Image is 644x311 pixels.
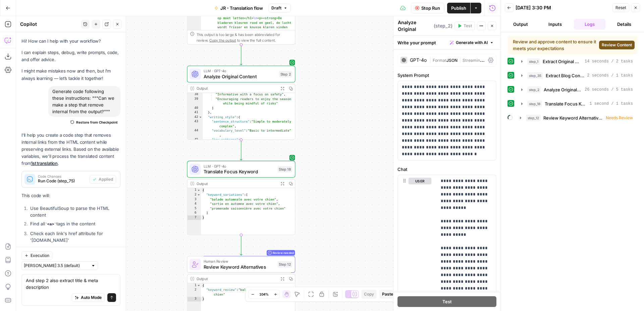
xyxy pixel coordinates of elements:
[585,58,633,64] span: 14 seconds / 2 tasks
[505,19,537,30] button: Output
[526,115,541,121] span: step_12
[26,277,116,291] textarea: And step 2 also extract title & meta description
[409,178,431,184] button: user
[543,115,603,121] span: Review Keyword Alternatives
[517,98,637,109] button: 1 second / 1 tasks
[268,4,290,12] button: Draft
[464,23,472,29] span: Test
[72,293,105,302] button: Auto Mode
[197,86,276,91] div: Output
[29,220,120,228] li: Find all tags in the content
[240,140,242,160] g: Edge from step_2 to step_18
[240,45,242,65] g: Edge from step_35 to step_2
[187,288,201,297] div: 2
[527,72,543,79] span: step_35
[608,19,640,30] button: Details
[21,192,120,199] p: This code will:
[411,3,444,13] button: Stop Run
[68,118,120,126] button: Restore from Checkpoint
[585,87,633,93] span: 26 seconds / 5 tasks
[615,5,626,11] span: Reset
[90,175,116,184] button: Applied
[539,19,571,30] button: Inputs
[187,211,201,216] div: 6
[277,261,292,268] div: Step 12
[48,86,120,117] div: Generate code following these instructions: """Can we make a step that remove internal from the o...
[364,291,374,297] span: Copy
[187,197,201,202] div: 3
[199,115,202,120] span: Toggle code folding, rows 42 through 50
[516,113,637,123] button: Needs Review
[527,86,541,93] span: step_2
[397,72,496,79] label: System Prompt
[187,129,203,138] div: 44
[398,19,432,39] textarea: Analyze Original Content
[527,100,542,107] span: step_18
[517,70,637,81] button: 2 seconds / 1 tasks
[21,132,120,167] p: I'll help you create a code step that removes internal links from the HTML content while preservi...
[574,19,606,30] button: Logs
[517,84,637,95] button: 26 seconds / 5 tasks
[81,295,102,301] span: Auto Mode
[21,38,120,45] p: Hi! How can I help with your workflow?
[587,73,633,79] span: 2 seconds / 1 tasks
[606,115,633,121] span: Needs Review
[544,86,582,93] span: Analyze Original Content
[454,21,475,30] button: Test
[429,56,433,63] span: |
[204,68,276,74] span: LLM · GPT-4o
[20,21,79,28] div: Copilot
[220,5,263,11] span: JR - Translation flow
[187,110,203,115] div: 41
[442,298,452,305] span: Test
[204,258,275,264] span: Human Review
[546,72,584,79] span: Extract Blog Content for Translation
[456,40,488,46] span: Generate with AI
[397,296,496,307] button: Test
[31,253,49,259] span: Execution
[204,168,275,175] span: Translate Focus Keyword
[433,58,446,63] span: Format
[410,58,427,62] div: GPT-4o
[240,235,242,255] g: Edge from step_18 to step_12
[393,36,500,49] div: Write your prompt
[187,297,201,302] div: 3
[21,251,52,260] button: Execution
[29,246,120,259] li: Replace internal links with their text content while preserving external links
[38,175,87,178] span: Code Changes
[602,42,632,48] span: Review Content
[277,166,292,172] div: Step 18
[21,49,120,63] p: I can explain steps, debug, write prompts, code, and offer advice.
[187,138,203,142] div: 45
[197,32,292,43] div: This output is too large & has been abbreviated for review. to view the full content.
[589,101,633,107] span: 1 second / 1 tasks
[187,106,203,110] div: 40
[187,215,201,220] div: 7
[209,38,236,42] span: Copy the output
[187,283,201,288] div: 1
[458,56,463,63] span: |
[187,161,296,235] div: LLM · GPT-4oTranslate Focus KeywordStep 18Output{ "keyword_variations":[ "balade automnale avec v...
[527,58,540,65] span: step_1
[187,120,203,129] div: 43
[45,222,56,226] code: <a>
[279,71,292,77] div: Step 2
[446,58,458,63] span: JSON
[451,5,466,11] span: Publish
[513,38,596,52] div: Review and approve content to ensure it meets your expectations
[187,115,203,120] div: 42
[99,176,113,182] span: Applied
[210,3,267,13] button: JR - Translation flow
[31,161,58,166] a: 1st translation
[29,205,120,218] li: Use BeautifulSoup to parse the HTML content
[29,230,120,243] li: Check each link's href attribute for '[DOMAIN_NAME]'
[197,283,201,288] span: Toggle code folding, rows 1 through 3
[187,92,203,97] div: 38
[273,249,294,257] span: Review needed
[197,188,201,193] span: Toggle code folding, rows 1 through 7
[24,262,88,269] input: Claude Sonnet 3.5 (default)
[187,202,201,207] div: 4
[187,66,296,140] div: LLM · GPT-4oAnalyze Original ContentStep 2Output "Informative with a focus on safety", "Encouragi...
[197,181,276,186] div: Output
[361,290,377,299] button: Copy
